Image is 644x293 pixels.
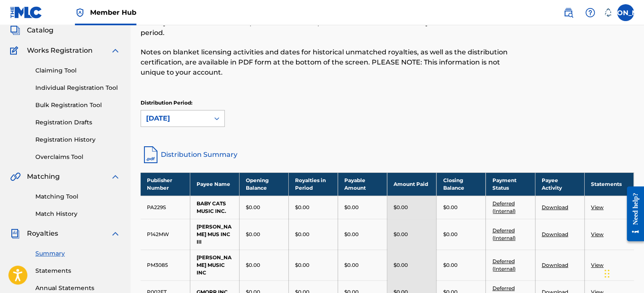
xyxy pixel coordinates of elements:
[35,249,120,258] a: Summary
[141,196,190,219] td: PA229S
[492,258,515,272] a: Deferred (Internal)
[110,172,120,182] img: expand
[436,172,486,196] th: Closing Balance
[190,219,239,250] td: [PERSON_NAME] MUS INC III
[239,172,288,196] th: Opening Balance
[542,204,568,210] a: Download
[10,46,21,56] img: Works Registration
[35,101,120,110] a: Bulk Registration Tool
[141,18,520,38] p: Select your desired distribution period from the drop-down menu to see a summary of information f...
[35,135,120,144] a: Registration History
[394,204,408,211] p: $0.00
[35,153,120,161] a: Overclaims Tool
[27,172,60,182] span: Matching
[535,172,584,196] th: Payee Activity
[602,253,644,293] iframe: Chat Widget
[394,231,408,238] p: $0.00
[591,231,604,237] a: View
[246,204,260,211] p: $0.00
[27,46,93,56] span: Works Registration
[141,145,634,165] a: Distribution Summary
[10,228,20,239] img: Royalties
[10,6,43,19] img: MLC Logo
[295,204,309,211] p: $0.00
[604,261,609,286] div: Drag
[344,231,359,238] p: $0.00
[344,261,359,269] p: $0.00
[75,8,85,18] img: Top Rightsholder
[246,231,260,238] p: $0.00
[141,99,225,107] p: Distribution Period:
[288,172,338,196] th: Royalties in Period
[443,204,457,211] p: $0.00
[542,262,568,268] a: Download
[560,4,577,21] a: Public Search
[492,227,515,241] a: Deferred (Internal)
[295,231,309,238] p: $0.00
[35,284,120,293] a: Annual Statements
[141,172,190,196] th: Publisher Number
[246,261,260,269] p: $0.00
[591,262,604,268] a: View
[394,261,408,269] p: $0.00
[10,172,21,182] img: Matching
[110,228,120,239] img: expand
[617,4,634,21] div: User Menu
[585,8,595,18] img: help
[35,210,120,218] a: Match History
[295,261,309,269] p: $0.00
[90,8,136,17] span: Member Hub
[344,204,359,211] p: $0.00
[27,228,58,239] span: Royalties
[10,25,53,35] a: CatalogCatalog
[387,172,436,196] th: Amount Paid
[563,8,573,18] img: search
[141,250,190,280] td: PM3085
[27,25,53,35] span: Catalog
[141,145,161,165] img: distribution-summary-pdf
[190,196,239,219] td: BABY CATS MUSIC INC.
[584,172,633,196] th: Statements
[591,204,604,210] a: View
[10,25,20,35] img: Catalog
[35,66,120,75] a: Claiming Tool
[492,200,515,214] a: Deferred (Internal)
[542,231,568,237] a: Download
[190,250,239,280] td: [PERSON_NAME] MUSIC INC
[620,180,644,248] iframe: Resource Center
[141,219,190,250] td: P142MW
[35,192,120,201] a: Matching Tool
[35,118,120,127] a: Registration Drafts
[443,231,457,238] p: $0.00
[141,47,520,78] p: Notes on blanket licensing activities and dates for historical unmatched royalties, as well as th...
[486,172,535,196] th: Payment Status
[443,261,457,269] p: $0.00
[35,266,120,275] a: Statements
[582,4,599,21] div: Help
[110,46,120,56] img: expand
[35,83,120,92] a: Individual Registration Tool
[190,172,239,196] th: Payee Name
[146,113,204,124] div: [DATE]
[338,172,387,196] th: Payable Amount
